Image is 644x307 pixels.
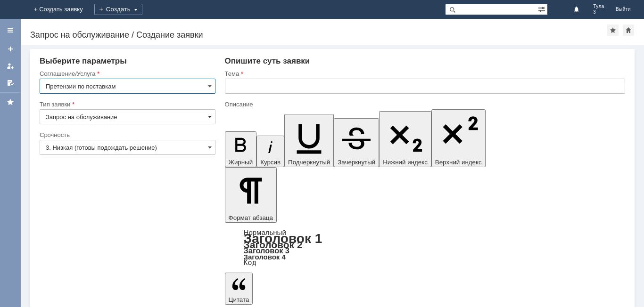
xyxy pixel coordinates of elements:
button: Формат абзаца [225,167,277,223]
span: Жирный [229,159,253,166]
button: Цитата [225,273,253,305]
span: Расширенный поиск [538,4,547,13]
button: Подчеркнутый [284,114,334,167]
div: Добавить в избранное [607,24,619,36]
button: Зачеркнутый [334,118,379,167]
div: Описание [225,101,623,107]
span: Курсив [260,159,281,166]
span: Подчеркнутый [288,159,330,166]
span: Зачеркнутый [338,159,375,166]
a: Мои согласования [3,75,18,90]
span: Тула [593,4,604,9]
div: Тема [225,71,623,77]
span: Верхний индекс [435,159,482,166]
div: Сделать домашней страницей [623,24,634,36]
span: 3 [593,9,604,15]
a: Нормальный [244,228,286,236]
a: Заголовок 2 [244,239,303,250]
div: Соглашение/Услуга [40,71,214,77]
div: Создать [94,4,142,15]
a: Мои заявки [3,58,18,73]
button: Курсив [256,136,284,167]
span: Нижний индекс [383,159,428,166]
span: Формат абзаца [229,214,273,221]
button: Верхний индекс [431,109,486,167]
a: Заголовок 3 [244,246,289,255]
button: Жирный [225,131,257,167]
div: Запрос на обслуживание / Создание заявки [30,30,607,40]
a: Заголовок 1 [244,231,322,246]
a: Создать заявку [3,41,18,57]
div: Формат абзаца [225,229,625,266]
div: Срочность [40,132,214,138]
span: Цитата [229,296,249,303]
button: Нижний индекс [379,111,431,167]
a: Заголовок 4 [244,253,286,261]
span: Опишите суть заявки [225,57,310,65]
a: Код [244,259,256,267]
span: Выберите параметры [40,57,127,65]
div: Тип заявки [40,101,214,107]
